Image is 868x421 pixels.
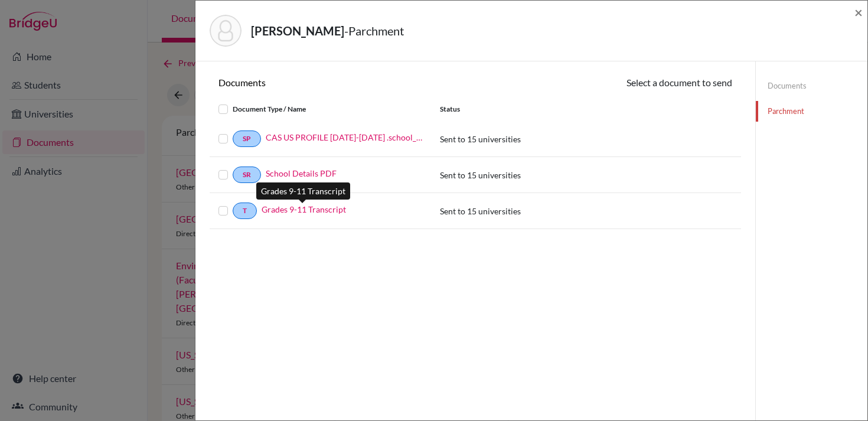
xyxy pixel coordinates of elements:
[440,170,521,180] span: Sent to 15 universities
[233,203,257,219] a: T
[210,77,475,88] h6: Documents
[756,76,867,96] a: Documents
[210,102,431,116] div: Document Type / Name
[344,24,404,38] span: - Parchment
[266,131,422,143] a: CAS US PROFILE [DATE]-[DATE] .school_wide
[431,102,564,116] div: Status
[233,130,261,147] a: SP
[256,182,350,200] div: Grades 9-11 Transcript
[266,167,337,180] a: School Details PDF
[262,203,346,216] a: Grades 9-11 Transcript
[854,4,863,21] span: ×
[440,134,521,144] span: Sent to 15 universities
[251,24,344,38] strong: [PERSON_NAME]
[756,101,867,122] a: Parchment
[233,167,261,183] a: SR
[440,206,521,216] span: Sent to 15 universities
[475,76,741,90] div: Select a document to send
[854,5,863,19] button: Close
